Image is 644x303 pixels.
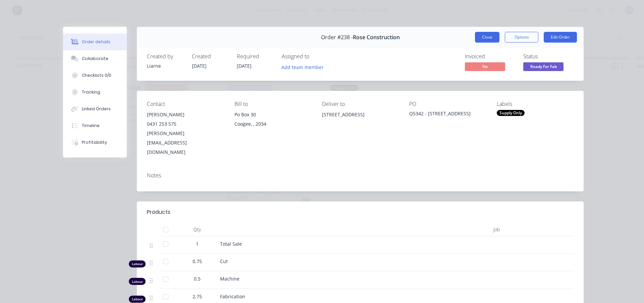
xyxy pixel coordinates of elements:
div: Required [237,53,274,60]
button: Edit Order [544,32,577,43]
div: 0431 253 575 [147,119,224,129]
div: Profitability [82,139,107,145]
div: Labels [497,101,574,107]
div: Notes [147,172,574,179]
div: [PERSON_NAME] [147,110,224,119]
button: Ready For Fab [523,62,563,72]
div: Job [452,223,502,236]
div: Linked Orders [82,106,111,112]
span: 0.75 [193,258,202,265]
span: Machine [220,276,239,282]
button: Collaborate [63,50,127,67]
div: Coogee, , 2034 [234,119,311,129]
div: Q5342 - [STREET_ADDRESS] [409,110,486,119]
div: Supply Only [497,110,525,116]
div: Deliver to [322,101,399,107]
button: Linked Orders [63,101,127,117]
button: Options [505,32,538,43]
button: Checklists 0/0 [63,67,127,84]
div: Contact [147,101,224,107]
div: Bill to [234,101,311,107]
div: Labour [129,296,146,303]
div: Invoiced [465,53,515,60]
button: Close [475,32,499,43]
div: Collaborate [82,56,108,62]
div: Timeline [82,123,100,129]
div: [STREET_ADDRESS] [322,110,399,131]
div: Status [523,53,574,60]
div: Order details [82,39,110,45]
button: Profitability [63,134,127,151]
div: Assigned to [282,53,349,60]
div: Created by [147,53,184,60]
div: Products [147,208,170,216]
span: Rose Construction [353,34,400,41]
span: 0.5 [194,275,201,282]
button: Timeline [63,117,127,134]
div: Liarne [147,62,184,69]
div: [PERSON_NAME]0431 253 575[PERSON_NAME][EMAIL_ADDRESS][DOMAIN_NAME] [147,110,224,157]
span: [DATE] [192,63,207,69]
button: Order details [63,34,127,50]
div: Qty [177,223,217,236]
span: 2.75 [193,293,202,300]
div: Tracking [82,89,100,95]
span: Order #238 - [321,34,353,41]
span: Fabrication [220,293,245,300]
div: Created [192,53,229,60]
button: Add team member [282,62,327,71]
span: 1 [196,240,199,247]
div: Labour [129,260,146,267]
div: Po Box 30Coogee, , 2034 [234,110,311,131]
button: Add team member [278,62,327,71]
button: Tracking [63,84,127,101]
div: [PERSON_NAME][EMAIL_ADDRESS][DOMAIN_NAME] [147,129,224,157]
span: Total Sale [220,241,242,247]
div: Labour [129,278,146,285]
span: No [465,62,505,71]
div: Checklists 0/0 [82,72,111,78]
div: [STREET_ADDRESS] [322,110,399,119]
span: [DATE] [237,63,252,69]
span: Cut [220,258,228,264]
div: PO [409,101,486,107]
span: Ready For Fab [523,62,563,71]
div: Po Box 30 [234,110,311,119]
